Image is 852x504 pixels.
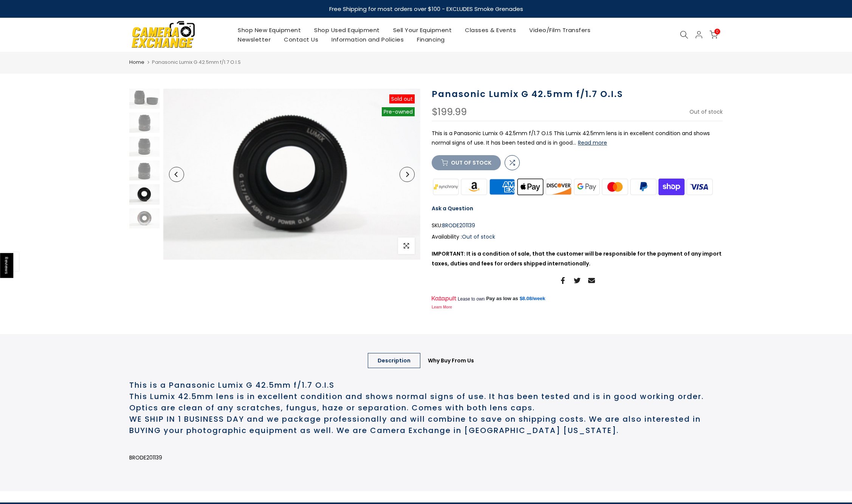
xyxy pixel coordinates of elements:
[329,5,523,13] strong: Free Shipping for most orders over $100 - EXCLUDES Smoke Grenades
[588,276,595,285] a: Share on Email
[432,305,452,309] a: Learn More
[462,233,495,240] span: Out of stock
[523,25,597,35] a: Video/Film Transfers
[368,353,420,368] a: Description
[129,391,704,413] span: been tested and is in good working order. Optics are clean of any scratches, fungus, haze or sepa...
[432,205,473,212] a: Ask a Question
[714,29,720,34] span: 0
[129,414,701,436] span: WE SHIP IN 1 BUSINESS DAY and we package professionally and will combine to save on shipping cost...
[411,35,452,44] a: Financing
[418,353,484,368] a: Why Buy From Us
[432,221,723,230] div: SKU:
[573,178,601,196] img: google pay
[460,178,488,196] img: amazon payments
[129,113,160,133] img: Panasonic Lumix G 42.5mm f/1.7 O.I.S Lenses Small Format - Micro 43 Mount Lenses Panasonic BRODE2...
[129,391,723,413] h2: This Lumix 42.5mm lens
[129,208,160,228] img: Panasonic Lumix G 42.5mm f/1.7 O.I.S Lenses Small Format - Micro 43 Mount Lenses Panasonic BRODE2...
[129,453,723,462] p: BRODE201139
[432,250,722,267] strong: IMPORTANT: It is a condition of sale, that the customer will be responsible for the payment of an...
[520,295,545,302] a: $8.08/week
[458,296,485,302] span: Lease to own
[432,89,723,100] h1: Panasonic Lumix G 42.5mm f/1.7 O.I.S
[129,184,160,204] img: Panasonic Lumix G 42.5mm f/1.7 O.I.S Lenses Small Format - Micro 43 Mount Lenses Panasonic BRODE2...
[545,178,573,196] img: discover
[308,25,387,35] a: Shop Used Equipment
[325,35,411,44] a: Information and Policies
[231,25,308,35] a: Shop New Equipment
[459,25,523,35] a: Classes & Events
[574,276,581,285] a: Share on Twitter
[129,379,723,391] h2: This is a Panasonic Lumix G 42.5mm f/1.7 O.I.S
[129,160,160,180] img: Panasonic Lumix G 42.5mm f/1.7 O.I.S Lenses Small Format - Micro 43 Mount Lenses Panasonic BRODE2...
[689,108,723,116] span: Out of stock
[163,89,420,260] img: Panasonic Lumix G 42.5mm f/1.7 O.I.S Lenses Small Format - Micro 43 Mount Lenses Panasonic BRODE2...
[559,276,566,285] a: Share on Facebook
[686,178,714,196] img: visa
[516,178,545,196] img: apple pay
[432,178,460,196] img: synchrony
[231,35,277,44] a: Newsletter
[442,221,475,230] span: BRODE201139
[277,35,325,44] a: Contact Us
[486,295,518,302] span: Pay as low as
[629,178,658,196] img: paypal
[129,89,160,109] img: Panasonic Lumix G 42.5mm f/1.7 O.I.S Lenses Small Format - Micro 43 Mount Lenses Panasonic BRODE2...
[601,178,629,196] img: master
[169,167,184,182] button: Previous
[488,178,516,196] img: american express
[432,129,723,148] p: This is a Panasonic Lumix G 42.5mm f/1.7 O.I.S This Lumix 42.5mm lens is in excellent condition a...
[129,137,160,157] img: Panasonic Lumix G 42.5mm f/1.7 O.I.S Lenses Small Format - Micro 43 Mount Lenses Panasonic BRODE2...
[709,31,718,39] a: 0
[237,391,514,402] span: is in excellent condition and shows normal signs of use. It has
[432,107,467,117] div: $199.99
[400,167,415,182] button: Next
[432,232,723,242] div: Availability :
[578,139,607,146] button: Read more
[129,59,144,66] a: Home
[386,25,459,35] a: Sell Your Equipment
[657,178,686,196] img: shopify pay
[152,59,241,66] span: Panasonic Lumix G 42.5mm f/1.7 O.I.S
